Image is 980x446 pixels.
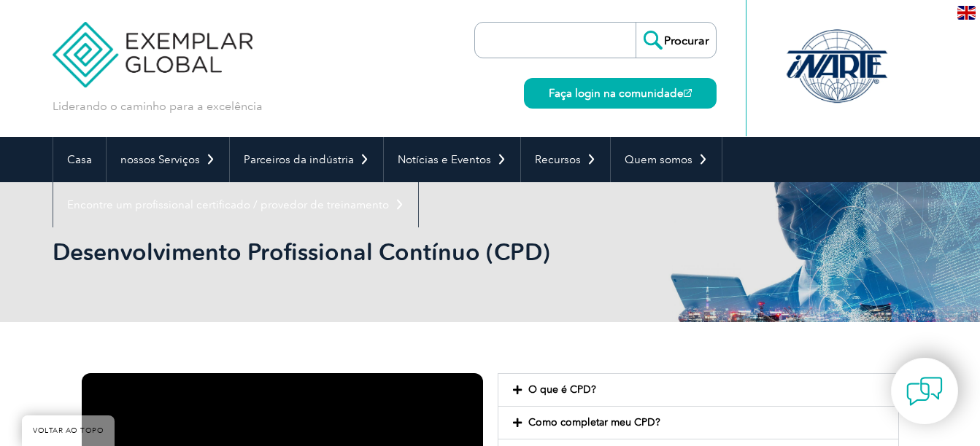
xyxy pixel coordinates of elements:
div: O que é CPD? [498,374,898,406]
a: Casa [53,137,106,182]
font: Faça login na comunidade [549,87,684,100]
img: en [957,6,976,20]
a: Recursos [521,137,610,182]
p: Liderando o caminho para a excelência [53,98,263,114]
a: Notícias e Eventos [384,137,520,182]
a: Encontre um profissional certificado / provedor de treinamento [53,182,418,227]
input: Procurar [636,23,716,58]
a: Quem somos [611,137,722,182]
div: Como completar meu CPD? [498,407,898,439]
a: Como completar meu CPD? [528,416,660,429]
img: contact-chat.png [906,373,943,410]
img: open_square.png [684,89,692,97]
a: Parceiros da indústria [230,137,383,182]
a: VOLTAR AO TOPO [22,415,115,446]
a: Faça login na comunidade [524,78,717,109]
a: O que é CPD? [528,383,596,396]
a: nossos Serviços [107,137,229,182]
h2: Desenvolvimento Profissional Contínuo (CPD) [53,240,665,264]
